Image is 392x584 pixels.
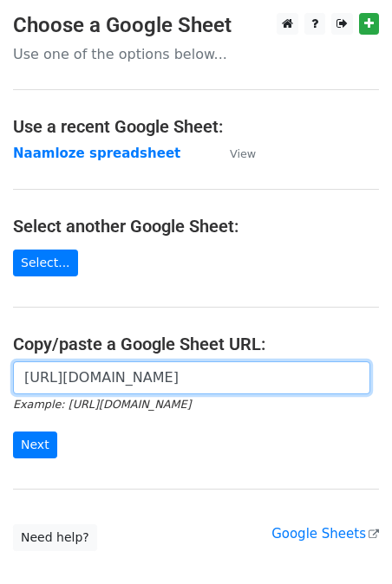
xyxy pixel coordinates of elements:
[230,147,256,160] small: View
[13,432,57,458] input: Next
[13,116,379,137] h4: Use a recent Google Sheet:
[13,216,379,237] h4: Select another Google Sheet:
[212,146,256,161] a: View
[305,501,392,584] div: Chatwidget
[13,361,370,394] input: Paste your Google Sheet URL here
[271,526,379,542] a: Google Sheets
[305,501,392,584] iframe: Chat Widget
[13,398,191,411] small: Example: [URL][DOMAIN_NAME]
[13,524,97,551] a: Need help?
[13,250,78,276] a: Select...
[13,45,379,63] p: Use one of the options below...
[13,146,180,161] a: Naamloze spreadsheet
[13,334,379,354] h4: Copy/paste a Google Sheet URL:
[13,13,379,38] h3: Choose a Google Sheet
